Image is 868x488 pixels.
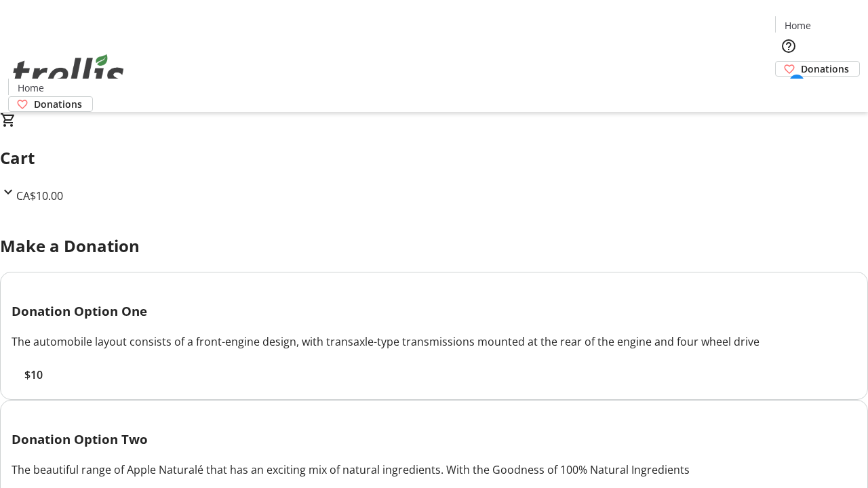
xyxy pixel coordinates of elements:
h3: Donation Option Two [12,430,856,449]
h3: Donation Option One [12,302,856,321]
a: Donations [8,96,93,112]
span: Home [18,81,44,95]
div: The automobile layout consists of a front-engine design, with transaxle-type transmissions mounte... [12,333,856,350]
a: Home [776,18,819,33]
a: Donations [775,61,860,77]
span: CA$10.00 [16,188,63,203]
span: $10 [24,367,43,383]
button: $10 [12,367,55,383]
div: The beautiful range of Apple Naturalé that has an exciting mix of natural ingredients. With the G... [12,462,856,478]
button: Help [775,33,802,60]
a: Home [9,81,52,95]
span: Donations [34,97,82,111]
button: Cart [775,77,802,104]
img: Orient E2E Organization A7xwv2QK2t's Logo [8,39,129,107]
span: Home [785,18,811,33]
span: Donations [801,62,849,76]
